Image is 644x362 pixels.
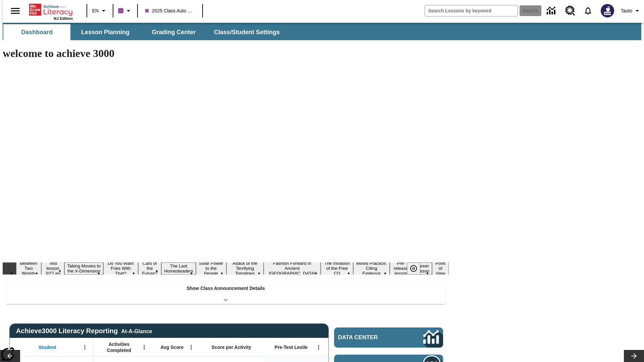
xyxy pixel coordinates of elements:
p: Show Class Announcement Details [186,285,265,292]
button: Open Menu [139,342,149,352]
span: Tauto [621,7,632,14]
span: Score per Activity [212,344,252,350]
button: Slide 12 Pre-release lesson [390,260,413,277]
button: Slide 1 Between Two Worlds [16,260,41,277]
button: Lesson carousel, Next [624,350,644,362]
button: Open Menu [186,342,196,352]
span: NJ Edition [54,16,73,20]
button: Slide 9 Fashion Forward in Ancient Rome [264,260,321,277]
div: SubNavbar [3,23,641,40]
button: Slide 8 Attack of the Terrifying Tomatoes [226,260,264,277]
a: Home [29,3,73,16]
div: Home [29,2,73,20]
button: Slide 11 Mixed Practice: Citing Evidence [353,260,389,277]
button: Profile/Settings [618,5,644,17]
button: Dashboard [3,24,70,40]
button: Slide 6 The Last Homesteaders [161,262,196,275]
span: Activities Completed [97,341,141,353]
button: Pause [407,262,420,275]
input: search field [425,5,518,16]
div: Pause [407,262,427,275]
button: Grading Center [140,24,207,40]
span: Achieve3000 Literacy Reporting [16,327,152,335]
button: Slide 10 The Invasion of the Free CD [321,260,354,277]
span: 2025 Class Auto Grade 13 [145,7,195,14]
button: Open Menu [80,342,90,352]
button: Open Menu [314,342,324,352]
button: Slide 5 Cars of the Future? [138,260,162,277]
button: Lesson Planning [72,24,139,40]
button: Slide 4 Do You Want Fries With That? [103,260,138,277]
span: Avg Score [160,344,183,350]
h1: welcome to achieve 3000 [3,47,449,60]
button: Language: EN, Select a language [89,5,111,17]
span: EN [92,7,99,14]
a: Notifications [579,2,597,19]
div: SubNavbar [3,24,286,40]
span: Data Center [338,334,401,341]
button: Class color is purple. Change class color [115,5,135,17]
img: Avatar [601,4,614,17]
div: At-A-Glance [121,327,152,335]
span: Pre-Test Lexile [275,344,308,350]
button: Slide 2 Test lesson 3/27 en [41,260,65,277]
div: Show Class Announcement Details [6,281,445,304]
button: Open side menu [5,1,25,21]
a: Data Center [334,327,443,348]
button: Class/Student Settings [209,24,285,40]
span: Student [39,344,56,350]
a: Data Center [543,2,561,20]
button: Slide 14 Point of View [432,260,449,277]
button: Select a new avatar [597,2,618,19]
button: Slide 3 Taking Movies to the X-Dimension [64,262,103,275]
a: Resource Center, Will open in new tab [561,2,579,20]
button: Slide 7 Solar Power to the People [196,260,226,277]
